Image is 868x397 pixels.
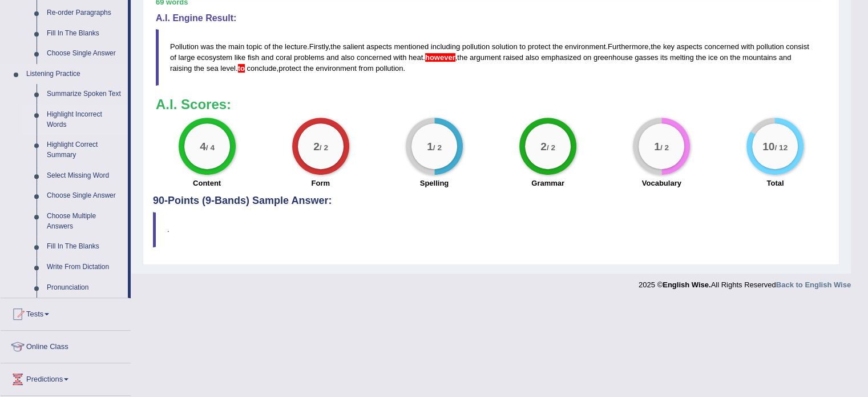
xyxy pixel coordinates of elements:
small: / 12 [775,143,788,152]
span: the [651,42,661,51]
span: the [330,42,341,51]
span: concerned [357,53,391,62]
span: concerned [704,42,739,51]
small: / 2 [320,143,328,152]
span: environment [316,64,357,73]
big: 10 [762,140,774,153]
span: with [741,42,754,51]
a: Choose Single Answer [42,43,128,64]
span: This sentence does not start with an uppercase letter. (did you mean: However) [425,53,455,62]
span: This sentence does not start with an uppercase letter. (did you mean: To) [238,64,245,73]
span: and [779,53,792,62]
span: level [220,64,236,73]
label: Form [311,178,330,189]
small: / 2 [660,143,669,152]
span: large [178,53,195,62]
span: raising [170,64,192,73]
label: Spelling [420,178,449,189]
big: 1 [427,140,433,153]
span: argument [470,53,501,62]
b: A.I. Scores: [156,97,231,112]
span: gasses [635,53,658,62]
span: protect [278,64,301,73]
span: and [326,53,339,62]
span: the [304,64,314,73]
big: 4 [200,140,206,153]
blockquote: . , . , . , . , . [156,29,826,86]
span: of [170,53,176,62]
big: 2 [540,140,547,153]
span: aspects [677,42,703,51]
a: Highlight Correct Summary [42,135,128,165]
span: pollution [376,64,403,73]
span: conclude [247,64,277,73]
span: also [526,53,539,62]
span: Pollution [170,42,199,51]
span: the [552,42,563,51]
span: greenhouse [594,53,633,62]
blockquote: . [153,212,829,247]
span: the [216,42,226,51]
span: coral [276,53,292,62]
span: on [720,53,728,62]
big: 1 [654,140,660,153]
span: on [583,53,591,62]
span: its [660,53,668,62]
a: Predictions [1,363,131,392]
label: Grammar [531,178,564,189]
span: like [235,53,246,62]
a: Summarize Spoken Text [42,84,128,105]
span: and [261,53,274,62]
span: topic [247,42,262,51]
big: 2 [313,140,320,153]
span: problems [294,53,324,62]
a: Select Missing Word [42,166,128,186]
small: / 2 [433,143,442,152]
a: Fill In The Blanks [42,23,128,44]
span: lecture [285,42,307,51]
label: Content [193,178,221,189]
span: pollution [462,42,490,51]
a: Back to English Wise [776,280,851,289]
span: of [264,42,271,51]
a: Highlight Incorrect Words [42,105,128,135]
span: fish [248,53,259,62]
span: aspects [366,42,392,51]
h4: A.I. Engine Result: [156,13,826,23]
span: the [730,53,740,62]
small: / 2 [547,143,555,152]
span: heat [409,53,423,62]
span: including [431,42,460,51]
span: consist [786,42,809,51]
a: Write From Dictation [42,257,128,278]
span: the [194,64,204,73]
a: Re-order Paragraphs [42,3,128,23]
span: to [519,42,526,51]
span: protect [528,42,551,51]
span: emphasized [541,53,581,62]
strong: English Wise. [663,280,710,289]
span: from [358,64,373,73]
a: Pronunciation [42,278,128,298]
span: solution [492,42,518,51]
label: Total [766,178,784,189]
a: Listening Practice [21,64,128,85]
span: the [272,42,282,51]
span: mentioned [394,42,429,51]
span: pollution [756,42,784,51]
a: Choose Single Answer [42,186,128,206]
a: Online Class [1,331,131,359]
span: ice [708,53,718,62]
span: sea [207,64,219,73]
span: environment [565,42,606,51]
span: mountains [742,53,777,62]
span: melting [670,53,694,62]
a: Tests [1,298,131,327]
span: the [696,53,706,62]
span: was [201,42,214,51]
a: Fill In The Blanks [42,236,128,257]
span: with [393,53,406,62]
span: the [457,53,467,62]
span: raised [503,53,523,62]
